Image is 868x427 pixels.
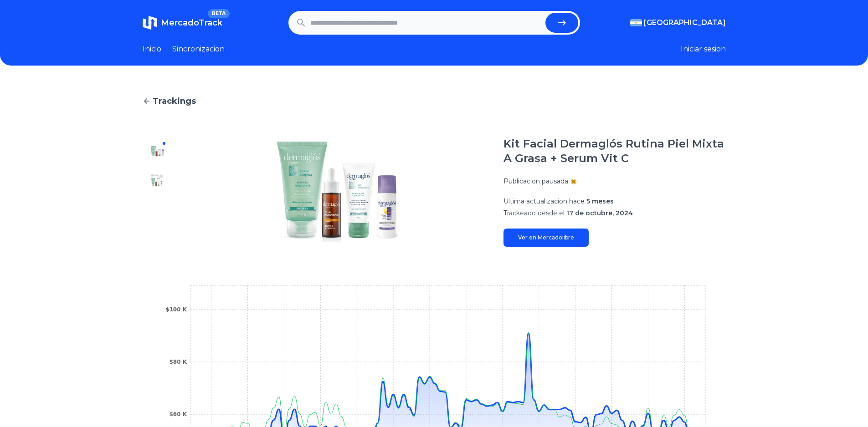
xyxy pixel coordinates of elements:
[586,197,614,205] span: 5 meses
[503,177,568,186] p: Publicacion pausada
[161,18,222,28] span: MercadoTrack
[681,44,726,55] button: Iniciar sesion
[150,144,164,158] img: Kit Facial Dermaglós Rutina Piel Mixta A Grasa + Serum Vit C
[143,44,161,55] a: Inicio
[630,17,726,28] button: [GEOGRAPHIC_DATA]
[143,15,157,30] img: MercadoTrack
[503,209,565,217] span: Trackeado desde el
[503,197,585,205] span: Ultima actualizacion hace
[172,44,225,55] a: Sincronizacion
[503,137,726,166] h1: Kit Facial Dermaglós Rutina Piel Mixta A Grasa + Serum Vit C
[165,306,187,313] tspan: $100 K
[503,229,589,247] a: Ver en Mercadolibre
[208,9,229,18] span: BETA
[169,359,187,365] tspan: $80 K
[143,95,726,107] a: Trackings
[143,15,222,30] a: MercadoTrackBETA
[190,137,485,247] img: Kit Facial Dermaglós Rutina Piel Mixta A Grasa + Serum Vit C
[150,173,164,188] img: Kit Facial Dermaglós Rutina Piel Mixta A Grasa + Serum Vit C
[566,209,633,217] span: 17 de octubre, 2024
[169,411,187,417] tspan: $60 K
[630,19,642,26] img: Argentina
[644,17,726,28] span: [GEOGRAPHIC_DATA]
[153,95,196,107] span: Trackings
